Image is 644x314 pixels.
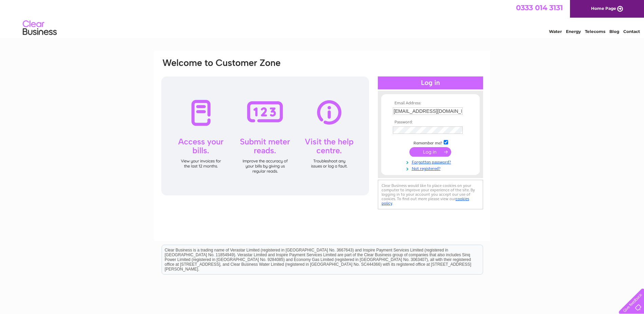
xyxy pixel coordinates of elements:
[566,29,581,34] a: Energy
[391,101,470,106] th: Email Address:
[623,29,640,34] a: Contact
[162,4,483,33] div: Clear Business is a trading name of Verastar Limited (registered in [GEOGRAPHIC_DATA] No. 3667643...
[609,29,619,34] a: Blog
[378,180,483,209] div: Clear Business would like to place cookies on your computer to improve your experience of the sit...
[393,158,470,165] a: Forgotten password?
[516,3,563,12] a: 0333 014 3131
[391,139,470,146] td: Remember me?
[393,165,470,171] a: Not registered?
[409,147,451,157] input: Submit
[549,29,562,34] a: Water
[391,120,470,125] th: Password:
[22,18,57,38] img: logo.png
[382,196,469,206] a: cookies policy
[585,29,605,34] a: Telecoms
